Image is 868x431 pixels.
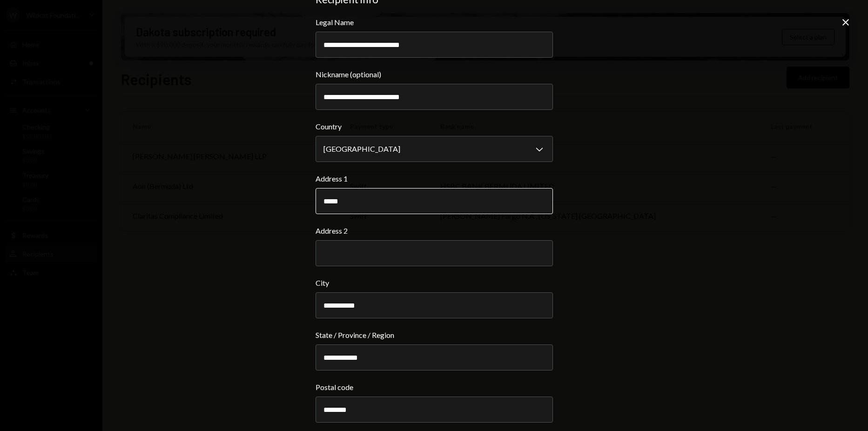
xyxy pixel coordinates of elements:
[316,277,553,289] label: City
[316,121,553,132] label: Country
[316,17,553,28] label: Legal Name
[316,136,553,162] button: Country
[316,330,553,341] label: State / Province / Region
[316,173,553,184] label: Address 1
[316,69,553,80] label: Nickname (optional)
[316,225,553,236] label: Address 2
[316,382,553,393] label: Postal code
